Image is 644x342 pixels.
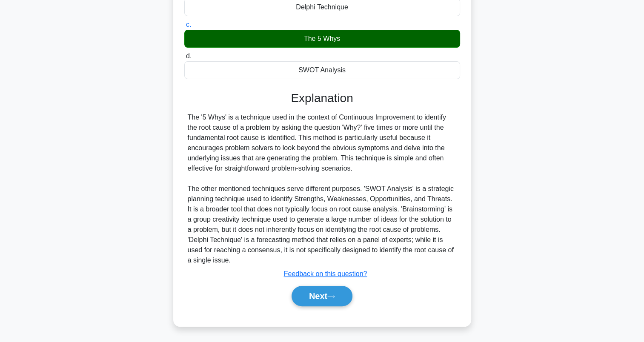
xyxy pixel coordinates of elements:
[184,30,460,48] div: The 5 Whys
[284,270,367,277] a: Feedback on this question?
[186,52,192,60] span: d.
[184,61,460,79] div: SWOT Analysis
[189,91,455,105] h3: Explanation
[186,21,191,28] span: c.
[292,286,352,306] button: Next
[188,112,457,265] div: The '5 Whys' is a technique used in the context of Continuous Improvement to identify the root ca...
